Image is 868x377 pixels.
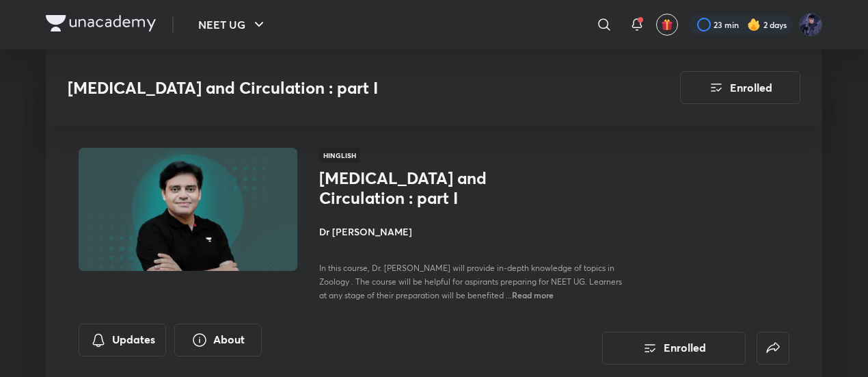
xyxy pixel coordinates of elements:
[46,15,156,31] img: Company Logo
[174,324,262,356] button: About
[79,324,166,356] button: Updates
[68,78,603,98] h3: [MEDICAL_DATA] and Circulation : part I
[656,14,678,36] button: avatar
[319,263,622,300] span: In this course, Dr. [PERSON_NAME] will provide in-depth knowledge of topics in Zoology . The cour...
[747,18,761,31] img: streak
[799,13,822,36] img: Mayank Singh
[661,18,673,31] img: avatar
[757,332,789,365] button: false
[512,289,554,300] span: Read more
[319,168,543,208] h1: [MEDICAL_DATA] and Circulation : part I
[190,11,275,38] button: NEET UG
[319,148,360,163] span: Hinglish
[680,71,800,104] button: Enrolled
[46,15,156,35] a: Company Logo
[319,224,625,239] h4: Dr [PERSON_NAME]
[77,146,299,272] img: Thumbnail
[602,332,746,365] button: Enrolled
